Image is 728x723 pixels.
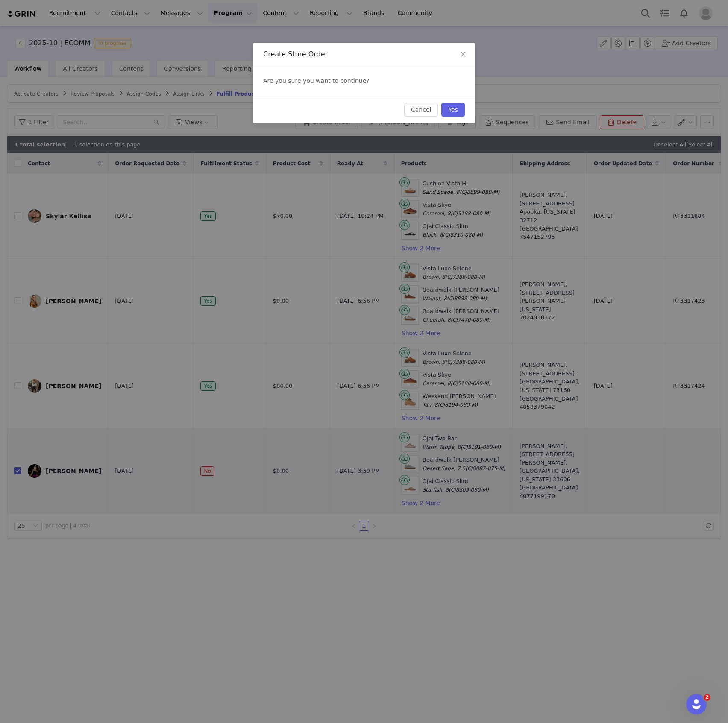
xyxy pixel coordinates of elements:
div: Create Store Order [263,50,465,59]
iframe: Intercom live chat [686,694,707,714]
button: Yes [441,103,465,117]
button: Close [451,43,475,67]
div: Are you sure you want to continue? [253,66,475,96]
button: Cancel [404,103,438,117]
span: 2 [704,694,710,701]
i: icon: close [460,51,467,58]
